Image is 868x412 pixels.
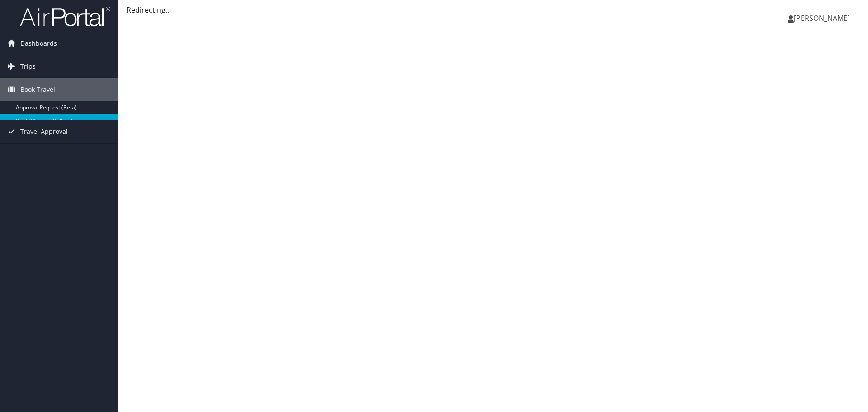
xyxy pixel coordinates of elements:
[20,6,110,27] img: airportal-logo.png
[20,32,57,55] span: Dashboards
[20,120,68,143] span: Travel Approval
[20,78,55,101] span: Book Travel
[20,55,36,78] span: Trips
[127,5,859,15] div: Redirecting...
[794,13,850,23] span: [PERSON_NAME]
[788,5,859,32] a: [PERSON_NAME]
